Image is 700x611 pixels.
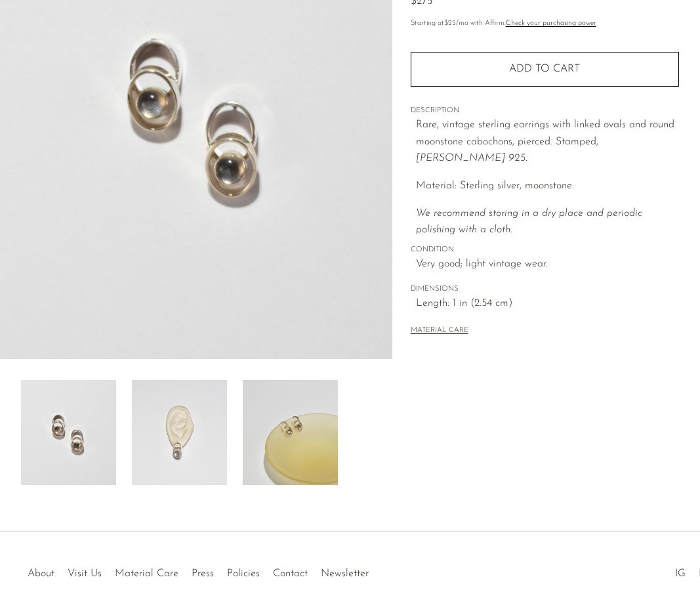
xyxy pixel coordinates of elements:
a: Visit Us [68,568,102,579]
p: Material: Sterling silver, moonstone. [416,178,679,195]
a: Check your purchasing power - Learn more about Affirm Financing (opens in modal) [506,20,596,27]
p: Starting at /mo with Affirm. [411,18,679,30]
span: Add to cart [509,63,580,75]
img: Oval Link Moonstone Earrings [132,380,227,485]
span: $25 [444,20,456,27]
a: About [28,568,54,579]
em: [PERSON_NAME] 925. [416,153,527,163]
ul: Quick links [21,558,375,583]
span: CONDITION [411,244,679,256]
a: Press [192,568,214,579]
i: We recommend storing in a dry place and periodic polishing with a cloth. [416,208,642,236]
img: Oval Link Moonstone Earrings [21,380,116,485]
span: DIMENSIONS [411,284,679,295]
span: DESCRIPTION [411,105,679,117]
span: Length: 1 in (2.54 cm) [416,295,679,312]
button: Add to cart [411,52,679,86]
button: MATERIAL CARE [411,326,468,336]
a: IG [675,568,686,579]
a: Policies [227,568,260,579]
a: Material Care [115,568,178,579]
img: Oval Link Moonstone Earrings [243,380,338,485]
p: Rare, vintage sterling earrings with linked ovals and round moonstone cabochons, pierced. Stamped, [416,117,679,167]
span: Very good; light vintage wear. [416,256,679,273]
